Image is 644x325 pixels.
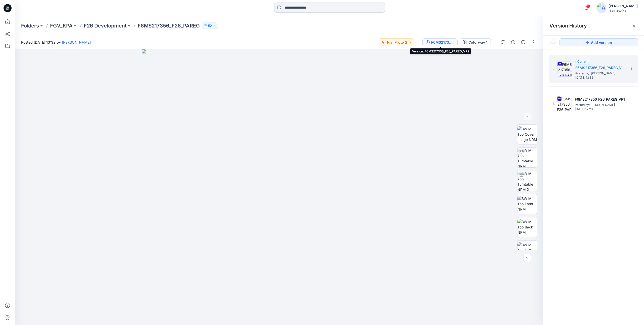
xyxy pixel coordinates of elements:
[142,49,417,325] img: eyJhbGciOiJIUzI1NiIsImtpZCI6IjAiLCJzbHQiOiJzZXMiLCJ0eXAiOiJKV1QifQ.eyJkYXRhIjp7InR5cGUiOiJzdG9yYW...
[575,76,626,79] span: [DATE] 13:32
[517,242,537,258] img: BW M Top Left NRM
[62,40,91,44] a: [PERSON_NAME]
[460,38,491,46] button: Colorway 1
[549,38,557,46] button: Show Hidden Versions
[517,126,537,142] img: BW M Top Cover Image NRM
[575,107,625,111] span: [DATE] 12:23
[575,96,625,102] h5: F6MS217356_F26_PAREG_VP1
[557,62,572,77] img: F6MS217356_F26_PAREG_VP2
[575,65,626,71] h5: F6MS217356_F26_PAREG_VP2
[431,40,454,45] div: F6MS217356_F26_PAREG_VP2
[586,4,590,8] span: 1
[468,40,488,45] div: Colorway 1
[21,22,39,29] a: Folders
[609,3,638,9] div: [PERSON_NAME]
[609,9,638,13] div: CSC Brands
[509,38,517,46] button: Details
[596,3,607,13] img: avatar
[517,148,537,167] img: BW M Top Turntable NRM
[422,38,458,46] button: F6MS217356_F26_PAREG_VP2
[138,22,200,29] p: F6MS217356_F26_PAREG
[517,219,537,235] img: BW M Top Back NRM
[577,60,588,63] span: Current
[84,22,127,29] a: F26 Development
[517,171,537,191] img: BW M Top Turntable NRM 2
[552,101,555,106] span: 1.
[50,22,73,29] a: FGV_KPA
[208,23,212,28] p: 50
[557,96,572,111] img: F6MS217356_F26_PAREG_VP1
[559,38,638,46] button: Add version
[202,22,218,29] button: 50
[21,40,91,45] span: Posted [DATE] 13:32 by
[549,23,587,29] span: Version History
[552,67,555,71] span: 2.
[517,196,537,212] img: BW M Top Front NRM
[575,71,626,76] span: Posted by: Mijan Uddin
[632,24,636,28] button: Close
[575,102,625,107] span: Posted by: Mijan Uddin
